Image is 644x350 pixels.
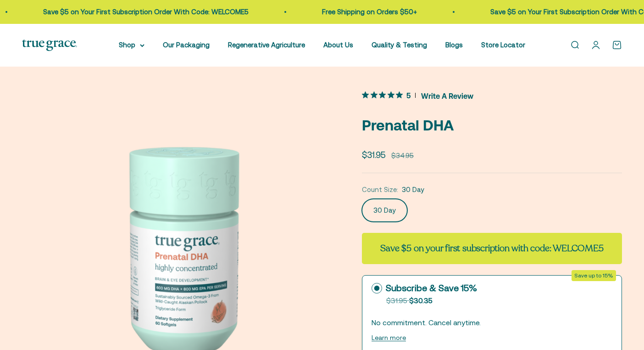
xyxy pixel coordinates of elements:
p: Save $5 on Your First Subscription Order With Code: WELCOME5 [43,6,248,17]
a: Quality & Testing [372,41,427,49]
a: Store Locator [481,41,525,49]
p: Prenatal DHA [362,113,622,137]
a: Our Packaging [163,41,210,49]
span: 5 [406,90,411,100]
legend: Count Size: [362,184,398,195]
summary: Shop [119,40,144,51]
button: 5 out 5 stars rating in total 1 reviews. Jump to reviews. [362,89,473,102]
a: Blogs [445,41,463,49]
compare-at-price: $34.95 [391,150,414,161]
span: Write A Review [421,89,473,102]
span: 30 Day [402,184,424,195]
sale-price: $31.95 [362,148,386,162]
a: Free Shipping on Orders $50+ [322,8,416,16]
a: About Us [323,41,353,49]
a: Regenerative Agriculture [228,41,305,49]
strong: Save $5 on your first subscription with code: WELCOME5 [380,242,603,254]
